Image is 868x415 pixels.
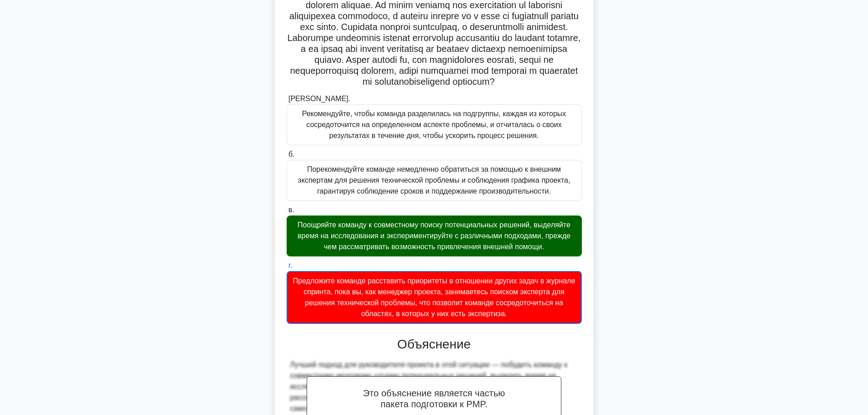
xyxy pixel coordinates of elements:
[288,150,295,158] font: б.
[288,95,350,102] font: [PERSON_NAME].
[397,337,471,351] font: Объяснение
[288,206,294,214] font: в.
[290,361,568,412] font: Лучший подход для руководителя проекта в этой ситуации — побудить команду к совместному мозговому...
[298,165,570,195] font: Порекомендуйте команде немедленно обратиться за помощью к внешним экспертам для решения техническ...
[293,277,575,318] font: Предложите команде расставить приоритеты в отношении других задач в журнале спринта, пока вы, как...
[288,261,292,269] font: г.
[302,110,566,139] font: Рекомендуйте, чтобы команда разделилась на подгруппы, каждая из которых сосредоточится на определ...
[298,221,570,251] font: Поощряйте команду к совместному поиску потенциальных решений, выделяйте время на исследования и э...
